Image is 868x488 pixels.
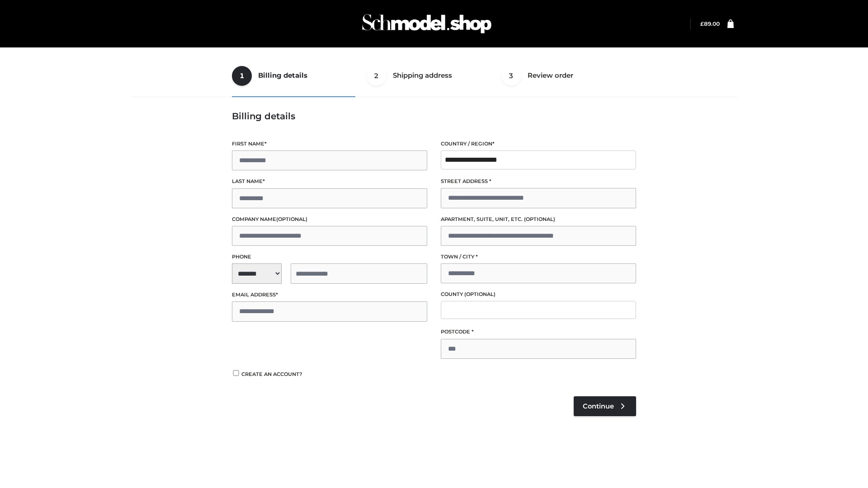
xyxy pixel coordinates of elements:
[359,6,495,42] img: Schmodel Admin 964
[232,253,427,261] label: Phone
[232,370,240,376] input: Create an account?
[441,290,636,299] label: County
[232,177,427,186] label: Last name
[441,328,636,336] label: Postcode
[441,140,636,148] label: Country / Region
[232,111,636,122] h3: Billing details
[700,20,704,27] span: £
[583,402,614,410] span: Continue
[441,253,636,261] label: Town / City
[232,140,427,148] label: First name
[574,396,636,416] a: Continue
[441,177,636,186] label: Street address
[464,291,495,297] span: (optional)
[700,20,720,27] a: £89.00
[441,215,636,224] label: Apartment, suite, unit, etc.
[232,291,427,299] label: Email address
[700,20,720,27] bdi: 89.00
[276,216,307,222] span: (optional)
[232,215,427,224] label: Company name
[524,216,555,222] span: (optional)
[241,371,302,377] span: Create an account?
